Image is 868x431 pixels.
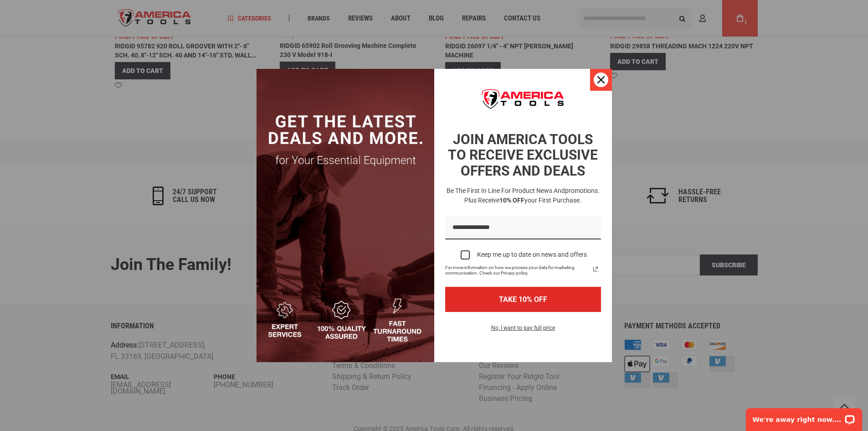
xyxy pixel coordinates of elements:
[443,186,603,205] h3: Be the first in line for product news and
[590,264,601,275] a: Read our Privacy Policy
[499,197,524,204] strong: 10% OFF
[445,287,601,312] button: TAKE 10% OFF
[597,76,605,83] svg: close icon
[477,251,587,259] div: Keep me up to date on news and offers
[740,402,868,431] iframe: LiveChat chat widget
[445,265,590,276] span: For more information on how we process your data for marketing communication. Check our Privacy p...
[445,216,601,239] input: Email field
[448,131,598,179] strong: JOIN AMERICA TOOLS TO RECEIVE EXCLUSIVE OFFERS AND DEALS
[590,264,601,275] svg: link icon
[484,323,562,338] button: No, I want to pay full price
[590,69,612,91] button: Close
